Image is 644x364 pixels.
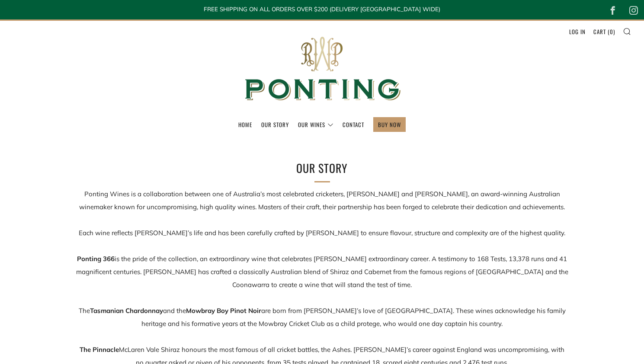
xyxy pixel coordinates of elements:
[610,27,613,36] span: 0
[238,118,252,131] a: Home
[569,25,586,38] a: Log in
[90,307,163,315] strong: Tasmanian Chardonnay
[179,159,465,177] h2: Our Story
[261,118,289,131] a: Our Story
[186,307,261,315] strong: Mowbray Boy Pinot Noir
[343,118,364,131] a: Contact
[236,21,409,117] img: Ponting Wines
[298,118,333,131] a: Our Wines
[77,255,115,263] strong: Ponting 366
[378,118,401,131] a: BUY NOW
[593,25,615,38] a: Cart (0)
[80,345,119,354] strong: The Pinnacle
